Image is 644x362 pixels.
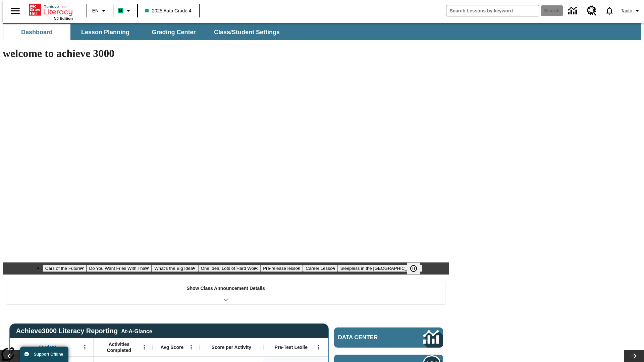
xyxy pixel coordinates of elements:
button: Class/Student Settings [209,24,285,40]
button: Slide 3 What's the Big Idea? [152,265,198,272]
button: Boost Class color is mint green. Change class color [115,5,135,17]
span: Dashboard [21,28,53,36]
p: Show Class Announcement Details [186,285,265,292]
button: Support Offline [20,347,68,362]
span: Data Center [338,334,401,341]
span: NJ Edition [54,16,73,20]
button: Slide 7 Sleepless in the Animal Kingdom [338,265,423,272]
span: 2025 Auto Grade 4 [145,7,192,14]
span: Pre-Test Lexile [275,344,308,350]
span: Grading Center [152,28,196,36]
div: SubNavbar [3,23,641,40]
button: Open side menu [5,1,25,21]
a: Notifications [601,2,618,19]
span: Tauto [621,7,632,14]
span: Activities Completed [97,341,141,353]
button: Profile/Settings [618,5,644,17]
span: Achieve3000 Literacy Reporting [16,327,152,335]
a: Home [29,3,73,16]
a: Data Center [564,2,583,20]
span: Lesson Planning [81,28,129,36]
button: Lesson carousel, Next [624,350,644,362]
span: EN [92,7,99,14]
button: Open Menu [80,342,90,352]
span: B [119,6,122,15]
h1: welcome to achieve 3000 [3,47,449,60]
button: Pause [407,262,420,275]
span: Avg Score [160,344,183,350]
button: Slide 5 Pre-release lesson [260,265,303,272]
button: Slide 2 Do You Want Fries With That? [87,265,152,272]
span: Student [39,344,56,350]
span: Support Offline [34,352,63,357]
div: Home [29,2,73,20]
a: Data Center [334,327,443,348]
div: Show Class Announcement Details [6,281,445,304]
button: Slide 1 Cars of the Future? [43,265,87,272]
button: Lesson Planning [72,24,139,40]
div: At-A-Glance [121,327,152,335]
button: Open Menu [186,342,196,352]
span: Class/Student Settings [214,28,280,36]
button: Slide 6 Career Lesson [303,265,337,272]
a: Resource Center, Will open in new tab [583,2,601,20]
button: Open Menu [139,342,149,352]
button: Dashboard [3,24,70,40]
button: Slide 4 One Idea, Lots of Hard Work [198,265,260,272]
button: Open Menu [314,342,324,352]
div: Pause [407,262,427,275]
button: Language: EN, Select a language [89,5,111,17]
button: Grading Center [140,24,207,40]
input: search field [446,5,539,16]
div: SubNavbar [3,24,286,40]
span: Score per Activity [212,344,252,350]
